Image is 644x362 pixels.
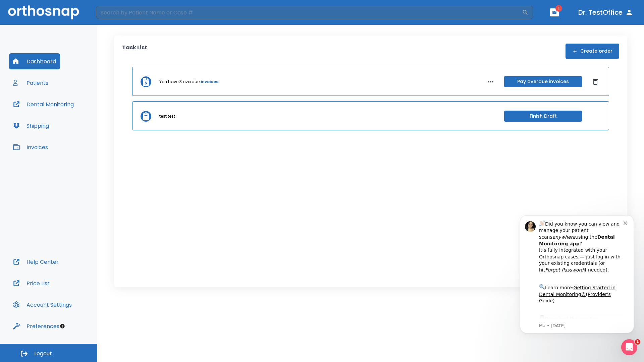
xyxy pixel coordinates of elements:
[34,350,52,357] span: Logout
[201,79,218,85] a: invoices
[29,109,114,143] div: Download the app: | ​ Let us know if you need help getting started!
[8,5,79,19] img: Orthosnap
[9,75,52,91] button: Patients
[504,76,582,87] button: Pay overdue invoices
[9,254,63,270] button: Help Center
[576,6,636,18] button: Dr. TestOffice
[9,53,60,69] button: Dashboard
[159,79,200,85] p: You have 3 overdue
[555,5,562,12] span: 1
[114,14,119,20] button: Dismiss notification
[29,118,114,124] p: Message from Ma, sent 3w ago
[29,111,89,123] a: App Store
[510,205,644,344] iframe: Intercom notifications message
[590,76,601,87] button: Dismiss
[122,44,147,59] p: Task List
[9,318,63,334] button: Preferences
[504,111,582,122] button: Finish Draft
[59,323,65,329] div: Tooltip anchor
[9,139,52,155] button: Invoices
[96,6,522,19] input: Search by Patient Name or Case #
[159,113,175,119] p: test test
[635,339,640,345] span: 1
[9,96,78,112] button: Dental Monitoring
[9,297,76,313] button: Account Settings
[621,339,637,355] iframe: Intercom live chat
[566,44,619,59] button: Create order
[9,118,53,134] button: Shipping
[9,275,54,291] button: Price List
